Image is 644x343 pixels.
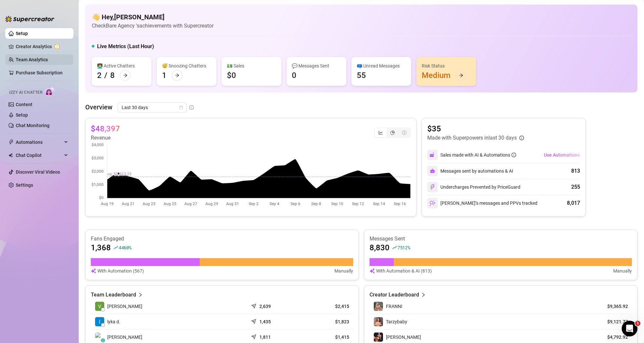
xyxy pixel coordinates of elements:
a: Creator Analytics exclamation-circle [16,41,68,52]
div: 📪 Unread Messages [357,62,406,69]
article: $48,397 [91,124,120,134]
img: svg%3e [430,152,435,158]
span: [PERSON_NAME] [107,303,142,310]
div: Messages sent by automations & AI [427,166,513,176]
img: Chat Copilot [9,153,13,158]
span: calendar [179,105,183,109]
div: 👩‍💻 Active Chatters [97,62,146,69]
article: Team Leaderboard [91,291,136,299]
span: Use Automations [544,152,580,158]
img: svg%3e [430,200,435,206]
span: thunderbolt [9,140,14,145]
span: 7512 % [397,244,410,251]
span: send [251,302,258,309]
article: $9,121.77 [598,318,628,325]
article: $1,823 [305,318,349,325]
article: 2,639 [259,303,271,310]
div: 8 [110,70,115,81]
article: Overview [85,102,112,112]
div: Risk Status [422,62,471,69]
div: 55 [357,70,366,81]
div: 8,017 [567,199,580,207]
span: info-circle [512,153,516,157]
span: dollar-circle [402,130,407,135]
article: $1,415 [305,334,349,340]
div: 💵 Sales [227,62,276,69]
article: Creator Leaderboard [370,291,419,299]
img: Julie [95,333,104,342]
div: z [101,338,105,342]
div: 😴 Snoozing Chatters [162,62,211,69]
span: Izzy AI Chatter [9,89,42,96]
span: Chat Copilot [16,150,62,161]
a: Purchase Subscription [16,67,68,78]
article: Made with Superpowers in last 30 days [427,134,517,142]
span: lyka d. [107,318,120,325]
div: segmented control [374,127,411,138]
span: 4460 % [119,244,131,251]
article: 1,811 [259,334,271,340]
span: Tarzybaby [386,319,407,324]
article: $9,365.92 [598,303,628,310]
article: $2,415 [305,303,349,310]
span: rise [392,245,397,250]
img: Maria [374,333,383,342]
h5: Live Metrics (Last Hour) [97,43,154,50]
img: FRANNI [374,302,383,311]
a: Discover Viral Videos [16,169,60,175]
article: Fans Engaged [91,235,353,242]
span: right [138,291,143,299]
article: With Automation (567) [97,267,144,275]
img: Vince Deltran [95,302,104,311]
article: Check Bare Agency 's achievements with Supercreator [92,22,213,30]
article: 1,435 [259,318,271,325]
span: send [251,333,258,339]
span: Last 30 days [122,103,183,112]
article: Manually [613,267,632,275]
img: AI Chatter [45,87,55,96]
img: logo-BBDzfeDw.svg [5,16,54,22]
a: Content [16,102,32,107]
article: Manually [334,267,353,275]
span: info-circle [519,136,524,140]
div: 255 [571,183,580,191]
h4: 👋 Hey, [PERSON_NAME] [92,12,213,22]
img: svg%3e [430,168,435,174]
article: $35 [427,124,524,134]
div: 2 [97,70,102,81]
span: arrow-right [123,73,128,78]
a: Team Analytics [16,57,48,62]
div: Sales made with AI & Automations [440,151,516,159]
article: 8,830 [370,242,390,253]
div: [PERSON_NAME]’s messages and PPVs tracked [427,198,537,208]
article: Messages Sent [370,235,632,242]
div: 1 [162,70,167,81]
span: send [251,317,258,324]
img: svg%3e [370,267,375,275]
span: [PERSON_NAME] [386,334,421,340]
img: lyka dapol [95,317,104,326]
span: pie-chart [390,130,395,135]
span: 1 [635,321,640,326]
a: Setup [16,31,28,36]
span: FRANNI [386,304,402,309]
span: arrow-right [175,73,179,78]
article: 1,368 [91,242,111,253]
div: 813 [571,167,580,175]
a: Setup [16,112,28,118]
article: Revenue [91,134,120,142]
span: Automations [16,137,62,147]
div: $0 [227,70,236,81]
article: $4,792.92 [598,334,628,340]
div: 0 [292,70,296,81]
button: Use Automations [544,150,580,160]
img: svg%3e [91,267,96,275]
span: info-circle [189,105,194,110]
span: rise [113,245,118,250]
article: With Automation & AI (813) [376,267,432,275]
iframe: Intercom live chat [622,321,637,336]
img: svg%3e [430,184,435,190]
span: arrow-right [459,73,463,78]
span: line-chart [378,130,383,135]
span: right [421,291,426,299]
